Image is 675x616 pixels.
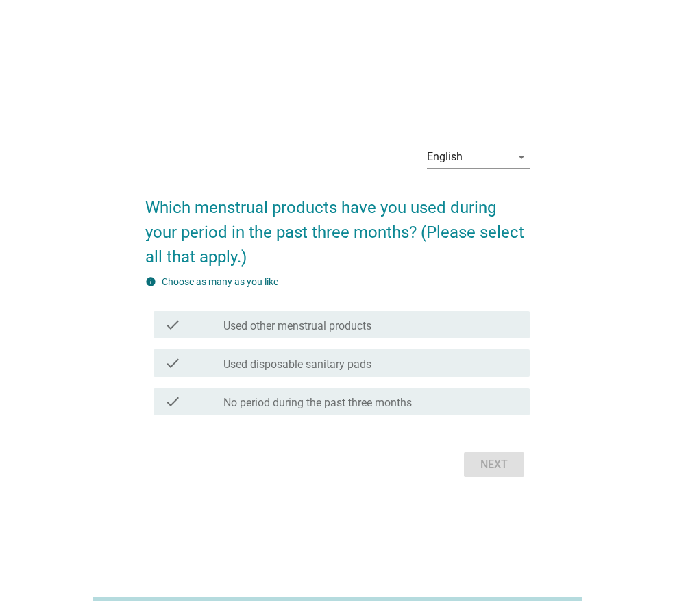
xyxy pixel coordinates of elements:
[145,182,530,269] h2: Which menstrual products have you used during your period in the past three months? (Please selec...
[223,358,371,371] label: Used disposable sanitary pads
[162,276,278,287] label: Choose as many as you like
[427,151,463,163] div: English
[223,396,412,410] label: No period during the past three months
[223,319,371,333] label: Used other menstrual products
[164,355,181,371] i: check
[164,317,181,333] i: check
[513,149,530,165] i: arrow_drop_down
[145,276,156,287] i: info
[164,393,181,410] i: check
